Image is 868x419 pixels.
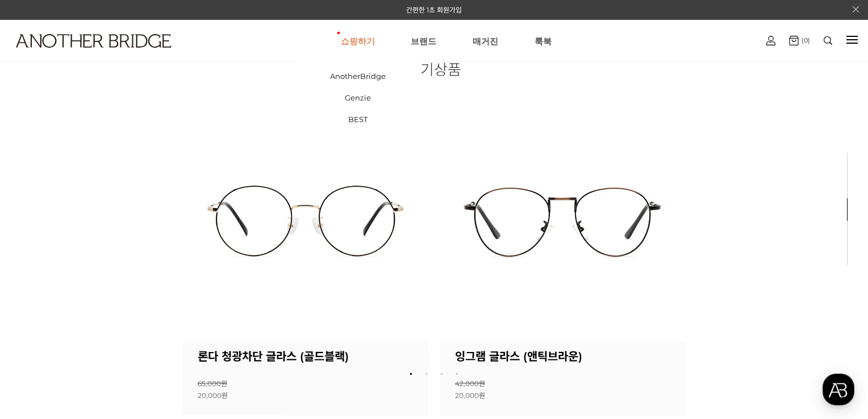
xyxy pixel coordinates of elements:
[3,325,75,353] a: 홈
[766,36,775,45] img: cart
[16,34,171,48] img: logo
[455,379,485,388] span: 42,000원
[198,350,349,363] span: 론다 청광차단 글라스 (골드블랙)
[411,20,436,61] a: 브랜드
[297,108,419,130] a: BEST
[824,36,832,45] img: search
[455,354,582,362] a: 잉그램 글라스 (앤틱브라운)
[75,325,147,353] a: 대화
[6,34,136,76] a: logo
[455,391,485,400] span: 20,000원
[799,36,810,44] span: (0)
[440,96,686,342] img: 잉그램 글라스 (앤틱브라운) - 세련된 디자인의 안경 이미지
[104,342,118,351] span: 대화
[198,379,227,388] span: 65,000원
[198,354,349,362] a: 론다 청광차단 글라스 (골드블랙)
[176,342,189,351] span: 설정
[407,61,461,79] span: 인기상품
[147,325,218,353] a: 설정
[535,20,552,61] a: 룩북
[789,36,799,45] img: cart
[182,96,428,342] img: 론다 청광차단 글라스 - 골드블랙 제품 이미지
[341,20,375,61] a: 쇼핑하기
[789,36,810,45] a: (0)
[473,20,498,61] a: 매거진
[455,350,582,363] span: 잉그램 글라스 (앤틱브라운)
[36,342,43,351] span: 홈
[297,65,419,87] a: AnotherBridge
[297,87,419,108] a: Genzie
[198,391,228,400] span: 20,000원
[406,6,462,14] a: 간편한 1초 회원가입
